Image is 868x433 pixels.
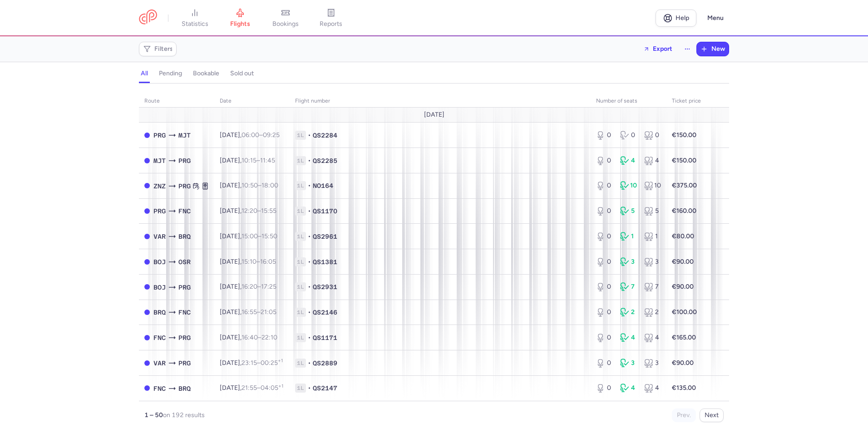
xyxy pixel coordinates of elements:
[620,131,637,140] div: 0
[596,156,613,165] div: 0
[278,383,283,389] sup: +1
[178,206,191,216] span: FNC
[242,308,257,316] time: 16:55
[153,181,166,191] span: ZNZ
[596,131,613,140] div: 0
[672,408,696,422] button: Prev.
[620,359,637,368] div: 3
[308,156,311,165] span: •
[320,20,342,28] span: reports
[596,308,613,317] div: 0
[178,282,191,292] span: PRG
[313,156,337,165] span: QS2285
[220,308,276,316] span: [DATE],
[242,131,259,139] time: 06:00
[308,282,311,291] span: •
[144,411,163,419] strong: 1 – 50
[242,157,275,164] span: –
[220,359,283,367] span: [DATE],
[261,232,277,240] time: 15:50
[672,207,696,215] strong: €160.00
[308,131,311,140] span: •
[313,207,337,216] span: QS1170
[620,156,637,165] div: 4
[242,359,283,367] span: –
[153,257,166,267] span: BOJ
[153,206,166,216] span: PRG
[672,157,696,164] strong: €150.00
[313,131,337,140] span: QS2284
[260,157,275,164] time: 11:45
[596,282,613,291] div: 0
[644,156,661,165] div: 4
[672,283,694,290] strong: €90.00
[308,207,311,216] span: •
[620,384,637,393] div: 4
[230,69,254,78] h4: sold out
[178,231,191,241] span: BRQ
[153,130,166,140] span: PRG
[295,384,306,393] span: 1L
[260,258,276,266] time: 16:05
[644,282,661,291] div: 7
[295,207,306,216] span: 1L
[261,359,283,367] time: 00:25
[424,111,444,118] span: [DATE]
[242,258,276,266] span: –
[672,182,697,189] strong: €375.00
[313,257,337,266] span: QS1381
[178,130,191,140] span: MJT
[644,308,661,317] div: 2
[308,257,311,266] span: •
[220,232,277,240] span: [DATE],
[700,408,724,422] button: Next
[220,207,276,215] span: [DATE],
[242,232,258,240] time: 15:00
[220,384,283,392] span: [DATE],
[672,308,697,316] strong: €100.00
[178,181,191,191] span: PRG
[308,181,311,190] span: •
[596,207,613,216] div: 0
[214,94,290,108] th: date
[272,20,299,28] span: bookings
[182,20,208,28] span: statistics
[295,181,306,190] span: 1L
[178,358,191,368] span: PRG
[313,359,337,368] span: QS2889
[295,156,306,165] span: 1L
[308,333,311,342] span: •
[178,333,191,343] span: PRG
[263,131,280,139] time: 09:25
[139,10,157,26] a: CitizenPlane red outlined logo
[295,282,306,291] span: 1L
[220,131,280,139] span: [DATE],
[178,384,191,394] span: BRQ
[153,231,166,241] span: VAR
[261,207,276,215] time: 15:55
[308,8,354,28] a: reports
[644,131,661,140] div: 0
[153,333,166,343] span: FNC
[620,232,637,241] div: 1
[242,157,256,164] time: 10:15
[620,282,637,291] div: 7
[242,182,278,189] span: –
[308,232,311,241] span: •
[139,42,176,56] button: Filters
[178,257,191,267] span: OSR
[313,308,337,317] span: QS2146
[313,181,333,190] span: NO164
[153,156,166,166] span: MJT
[672,131,696,139] strong: €150.00
[295,232,306,241] span: 1L
[596,257,613,266] div: 0
[153,358,166,368] span: VAR
[261,182,278,189] time: 18:00
[656,10,696,27] a: Help
[644,359,661,368] div: 3
[242,359,257,367] time: 23:15
[295,308,306,317] span: 1L
[295,257,306,266] span: 1L
[313,384,337,393] span: QS2147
